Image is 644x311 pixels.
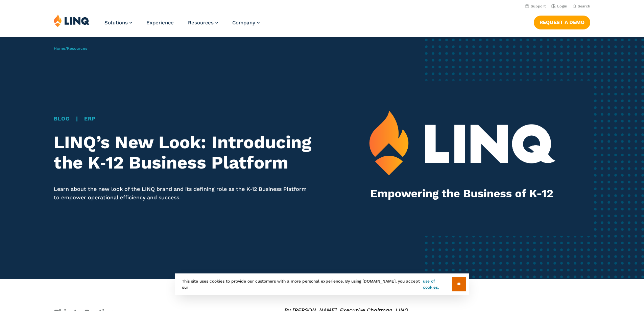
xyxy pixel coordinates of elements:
nav: Button Navigation [534,14,590,29]
a: Experience [146,20,174,26]
img: LINQ | K‑12 Software [54,14,90,27]
div: This site uses cookies to provide our customers with a more personal experience. By using [DOMAIN... [175,273,469,295]
a: Blog [54,115,70,122]
span: / [54,46,87,51]
a: Home [54,46,65,51]
span: Search [578,4,590,8]
h1: LINQ’s New Look: Introducing the K‑12 Business Platform [54,132,314,173]
a: Company [232,20,260,26]
a: use of cookies. [423,278,452,290]
nav: Primary Navigation [104,14,260,37]
span: Company [232,20,255,26]
a: Request a Demo [534,16,590,29]
a: Resources [67,46,87,51]
a: Login [551,4,567,8]
a: ERP [84,115,96,122]
p: Learn about the new look of the LINQ brand and its defining role as the K‑12 Business Platform to... [54,185,314,202]
a: Support [525,4,546,8]
a: Resources [188,20,218,26]
div: | [54,115,314,123]
span: Solutions [104,20,128,26]
span: Resources [188,20,214,26]
a: Solutions [104,20,132,26]
button: Open Search Bar [573,4,590,9]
